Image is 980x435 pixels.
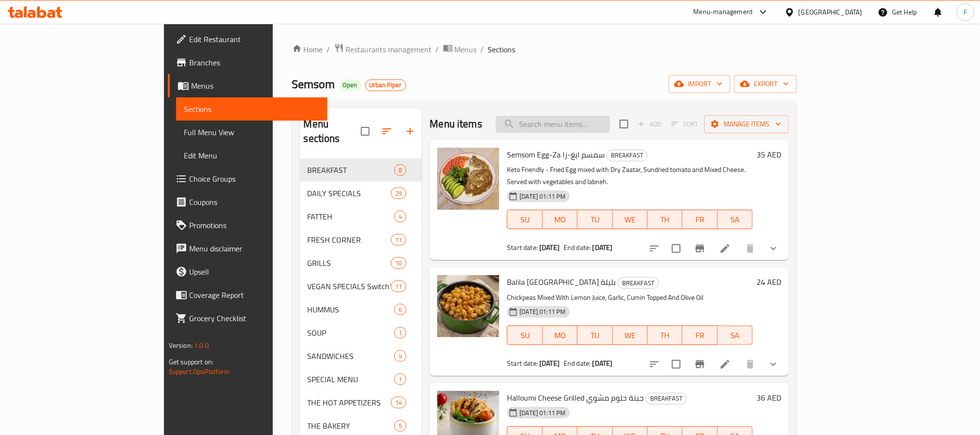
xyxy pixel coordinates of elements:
[169,365,230,378] a: Support.OpsPlatform
[395,166,406,175] span: 8
[308,187,391,199] div: DAILY SPECIALS
[719,243,731,254] a: Edit menu item
[395,421,406,431] span: 5
[308,327,395,339] span: SOUP
[176,144,327,167] a: Edit Menu
[665,117,704,132] span: Select section first
[308,420,395,432] span: THE BAKERY
[189,289,320,301] span: Coverage Report
[391,282,406,291] span: 11
[496,116,610,133] input: search
[394,211,406,222] div: items
[391,259,406,268] span: 10
[516,408,569,418] span: [DATE] 01:11 PM
[718,210,753,229] button: SA
[327,44,330,55] li: /
[648,210,683,229] button: TH
[391,280,406,292] div: items
[168,74,327,97] a: Menus
[646,393,686,404] span: BREAKFAST
[694,6,753,18] div: Menu-management
[191,80,320,92] span: Menus
[762,353,785,376] button: show more
[581,328,609,342] span: TU
[617,213,644,227] span: WE
[757,148,781,161] h6: 35 AED
[375,120,399,143] span: Sort sections
[394,304,406,315] div: items
[300,251,422,275] div: GRILLS10
[300,228,422,251] div: FRESH CORNER11
[308,280,391,292] span: VEGAN SPECIALS Switch™
[547,328,574,342] span: MO
[168,51,327,74] a: Branches
[308,257,391,269] span: GRILLS
[757,391,781,404] h6: 36 AED
[168,237,327,260] a: Menu disclaimer
[547,213,574,227] span: MO
[507,147,605,162] span: Semsom Egg-Za سمسم ايغ-زا
[395,328,406,338] span: 1
[742,78,789,90] span: export
[683,210,717,229] button: FR
[712,118,781,130] span: Manage items
[964,7,967,17] span: F
[189,266,320,278] span: Upsell
[300,182,422,205] div: DAILY SPECIALS29
[668,75,730,93] button: import
[719,358,731,370] a: Edit menu item
[308,304,395,315] div: HUMMUS
[308,211,395,222] div: FATTEH
[189,173,320,185] span: Choice Groups
[300,368,422,391] div: SPECIAL MENU1
[391,398,406,407] span: 14
[189,219,320,231] span: Promotions
[168,167,327,190] a: Choice Groups
[481,44,484,55] li: /
[169,356,213,368] span: Get support on:
[308,397,391,408] div: THE HOT APPETIZERS
[436,44,439,55] li: /
[394,420,406,432] div: items
[762,237,785,260] button: show more
[168,283,327,307] a: Coverage Report
[437,275,499,337] img: Balila حمص بليلة
[768,243,779,254] svg: Show Choices
[300,275,422,298] div: VEGAN SPECIALS Switch™11
[683,326,717,345] button: FR
[189,33,320,45] span: Edit Restaurant
[578,326,612,345] button: TU
[613,326,648,345] button: WE
[511,328,538,342] span: SU
[189,196,320,208] span: Coupons
[300,391,422,414] div: THE HOT APPETIZERS14
[300,344,422,368] div: SANDWICHES4
[507,292,753,304] p: Chickpeas Mixed With Lemon Juice, Garlic, Cumin Topped And Olive Oil
[507,241,538,254] span: Start date:
[391,235,406,245] span: 11
[394,373,406,385] div: items
[507,390,644,405] span: Halloumi Cheese Grilled جبنة حلوم مشوي
[168,28,327,51] a: Edit Restaurant
[564,357,591,370] span: End date:
[304,117,361,146] h2: Menu sections
[395,212,406,221] span: 4
[614,114,634,134] span: Select section
[395,375,406,384] span: 1
[308,373,395,385] span: SPECIAL MENU
[593,241,613,254] b: [DATE]
[646,393,687,404] div: BREAKFAST
[686,213,713,227] span: FR
[613,210,648,229] button: WE
[507,164,753,188] p: Keto Friendly - Fried Egg mixed with Dry Zaatar, Sundried tomato and Mixed Cheese. Served with ve...
[686,328,713,342] span: FR
[643,353,666,376] button: sort-choices
[189,57,320,68] span: Branches
[395,352,406,361] span: 4
[722,213,749,227] span: SA
[617,328,644,342] span: WE
[516,192,569,201] span: [DATE] 01:11 PM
